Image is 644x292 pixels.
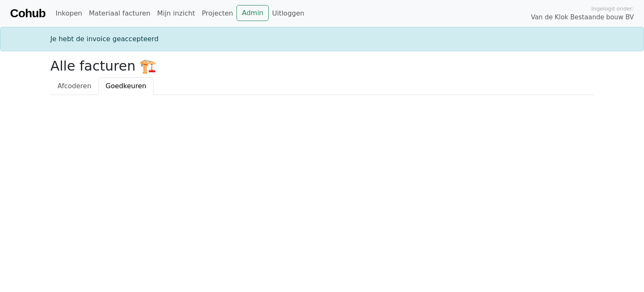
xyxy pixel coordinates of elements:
span: Ingelogd onder: [591,5,634,13]
div: Je hebt de invoice geaccepteerd [45,34,599,44]
span: Goedkeuren [106,82,146,90]
a: Admin [236,5,269,21]
h2: Alle facturen 🏗️ [50,58,594,74]
a: Mijn inzicht [154,5,199,22]
a: Uitloggen [269,5,308,22]
a: Inkopen [52,5,85,22]
a: Cohub [10,3,45,24]
a: Projecten [198,5,236,22]
a: Afcoderen [50,77,99,95]
a: Goedkeuren [99,77,153,95]
a: Materiaal facturen [86,5,154,22]
span: Van de Klok Bestaande bouw BV [531,13,634,22]
span: Afcoderen [57,82,91,90]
